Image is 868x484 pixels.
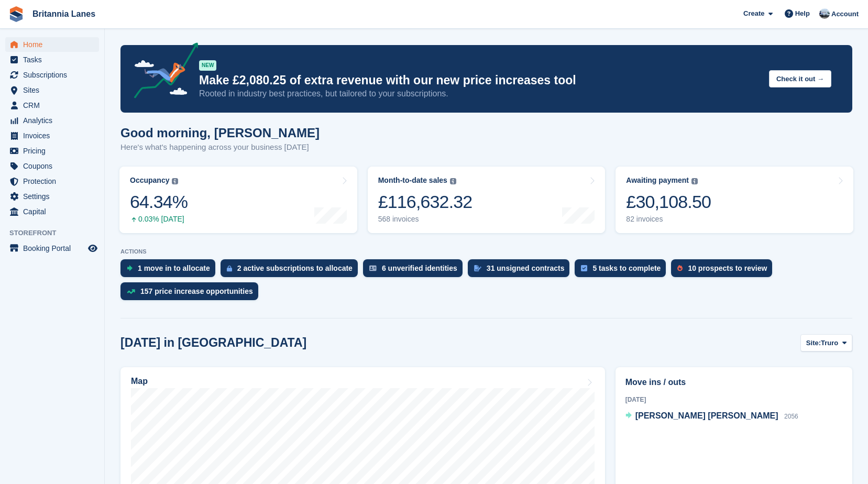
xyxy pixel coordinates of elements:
div: Awaiting payment [626,176,689,185]
a: menu [5,68,99,82]
img: verify_identity-adf6edd0f0f0b5bbfe63781bf79b02c33cf7c696d77639b501bdc392416b5a36.svg [369,265,377,271]
a: 2 active subscriptions to allocate [221,259,363,282]
a: menu [5,113,99,128]
span: Capital [23,204,86,219]
img: icon-info-grey-7440780725fd019a000dd9b08b2336e03edf1995a4989e88bcd33f0948082b44.svg [450,178,456,184]
div: 10 prospects to review [688,264,767,272]
a: menu [5,159,99,173]
button: Site: Truro [800,334,852,351]
span: CRM [23,98,86,113]
span: Create [743,8,764,19]
span: Sites [23,83,86,97]
a: Preview store [86,242,99,255]
div: Month-to-date sales [378,176,447,185]
span: Storefront [9,228,104,238]
span: Home [23,37,86,52]
img: move_ins_to_allocate_icon-fdf77a2bb77ea45bf5b3d319d69a93e2d87916cf1d5bf7949dd705db3b84f3ca.svg [127,265,133,271]
span: Coupons [23,159,86,173]
div: [DATE] [625,395,842,404]
span: [PERSON_NAME] [PERSON_NAME] [635,411,778,420]
a: menu [5,52,99,67]
a: menu [5,83,99,97]
div: NEW [199,60,216,71]
a: 10 prospects to review [671,259,777,282]
span: Settings [23,189,86,204]
a: menu [5,189,99,204]
div: 568 invoices [378,215,473,224]
span: Account [831,9,859,19]
img: John Millership [819,8,830,19]
div: £30,108.50 [626,191,711,213]
img: price-adjustments-announcement-icon-8257ccfd72463d97f412b2fc003d46551f7dbcb40ab6d574587a9cd5c0d94... [125,42,199,102]
img: stora-icon-8386f47178a22dfd0bd8f6a31ec36ba5ce8667c1dd55bd0f319d3a0aa187defe.svg [8,6,24,22]
a: menu [5,204,99,219]
div: 64.34% [130,191,188,213]
span: Subscriptions [23,68,86,82]
span: Analytics [23,113,86,128]
a: 6 unverified identities [363,259,468,282]
a: Britannia Lanes [28,5,100,23]
a: 1 move in to allocate [120,259,221,282]
h2: Map [131,377,148,386]
span: Site: [806,338,821,348]
p: Rooted in industry best practices, but tailored to your subscriptions. [199,88,761,100]
a: Occupancy 64.34% 0.03% [DATE] [119,167,357,233]
span: Invoices [23,128,86,143]
a: Awaiting payment £30,108.50 82 invoices [616,167,853,233]
p: Here's what's happening across your business [DATE] [120,141,320,153]
a: 5 tasks to complete [575,259,671,282]
div: 2 active subscriptions to allocate [237,264,353,272]
p: ACTIONS [120,248,852,255]
button: Check it out → [769,70,831,87]
span: Booking Portal [23,241,86,256]
a: Month-to-date sales £116,632.32 568 invoices [368,167,606,233]
a: menu [5,174,99,189]
div: £116,632.32 [378,191,473,213]
div: 1 move in to allocate [138,264,210,272]
img: price_increase_opportunities-93ffe204e8149a01c8c9dc8f82e8f89637d9d84a8eef4429ea346261dce0b2c0.svg [127,289,135,294]
img: task-75834270c22a3079a89374b754ae025e5fb1db73e45f91037f5363f120a921f8.svg [581,265,587,271]
span: Pricing [23,144,86,158]
div: 6 unverified identities [382,264,457,272]
img: contract_signature_icon-13c848040528278c33f63329250d36e43548de30e8caae1d1a13099fd9432cc5.svg [474,265,481,271]
h1: Good morning, [PERSON_NAME] [120,126,320,140]
img: icon-info-grey-7440780725fd019a000dd9b08b2336e03edf1995a4989e88bcd33f0948082b44.svg [691,178,698,184]
a: 31 unsigned contracts [468,259,575,282]
img: prospect-51fa495bee0391a8d652442698ab0144808aea92771e9ea1ae160a38d050c398.svg [677,265,683,271]
a: 157 price increase opportunities [120,282,263,305]
a: [PERSON_NAME] [PERSON_NAME] 2056 [625,410,798,423]
span: Protection [23,174,86,189]
div: Occupancy [130,176,169,185]
img: active_subscription_to_allocate_icon-d502201f5373d7db506a760aba3b589e785aa758c864c3986d89f69b8ff3... [227,265,232,272]
a: menu [5,98,99,113]
a: menu [5,144,99,158]
img: icon-info-grey-7440780725fd019a000dd9b08b2336e03edf1995a4989e88bcd33f0948082b44.svg [172,178,178,184]
div: 82 invoices [626,215,711,224]
h2: [DATE] in [GEOGRAPHIC_DATA] [120,336,306,350]
h2: Move ins / outs [625,376,842,389]
span: Help [795,8,810,19]
div: 0.03% [DATE] [130,215,188,224]
span: Tasks [23,52,86,67]
span: 2056 [784,413,798,420]
a: menu [5,241,99,256]
span: Truro [821,338,838,348]
div: 5 tasks to complete [592,264,661,272]
div: 31 unsigned contracts [487,264,565,272]
p: Make £2,080.25 of extra revenue with our new price increases tool [199,73,761,88]
a: menu [5,37,99,52]
div: 157 price increase opportunities [140,287,253,295]
a: menu [5,128,99,143]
